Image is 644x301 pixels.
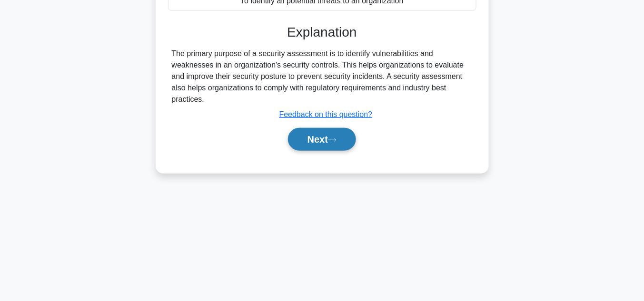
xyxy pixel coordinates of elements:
[174,24,471,40] h3: Explanation
[288,128,356,151] button: Next
[279,110,373,118] a: Feedback on this question?
[172,48,473,105] div: The primary purpose of a security assessment is to identify vulnerabilities and weaknesses in an ...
